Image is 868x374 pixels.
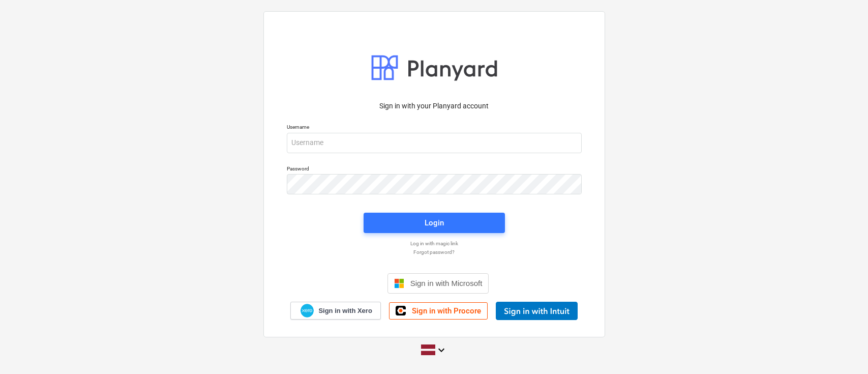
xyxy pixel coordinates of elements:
a: Log in with magic link [282,240,587,247]
a: Forgot password? [282,249,587,255]
button: Login [364,213,505,233]
img: Xero logo [301,304,314,318]
input: Username [287,133,582,153]
span: Sign in with Xero [318,306,372,315]
div: Login [425,216,444,229]
a: Sign in with Xero [290,302,381,320]
a: Sign in with Procore [389,302,488,320]
p: Username [287,124,582,132]
p: Sign in with your Planyard account [287,101,582,111]
img: Microsoft logo [394,278,404,289]
span: Sign in with Procore [412,306,481,315]
p: Password [287,165,582,174]
i: keyboard_arrow_down [435,344,447,356]
span: Sign in with Microsoft [410,279,483,287]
